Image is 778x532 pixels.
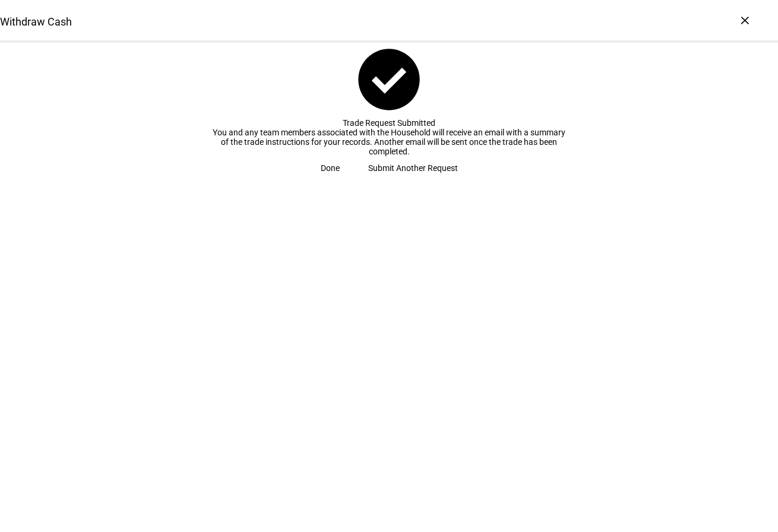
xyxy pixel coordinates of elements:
span: Submit Another Request [368,156,458,180]
mat-icon: check_circle [352,43,426,116]
button: Submit Another Request [354,156,472,180]
div: You and any team members associated with the Household will receive an email with a summary of th... [211,128,567,156]
span: Done [321,156,340,180]
div: Trade Request Submitted [211,118,567,128]
button: Done [306,156,354,180]
div: × [735,11,754,30]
